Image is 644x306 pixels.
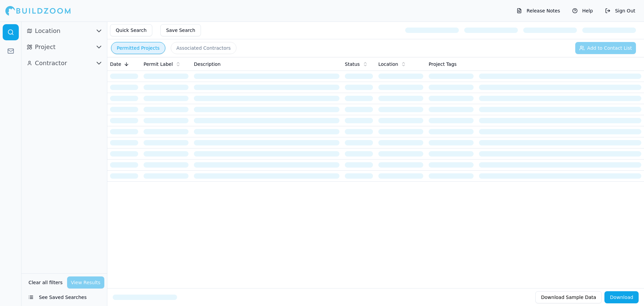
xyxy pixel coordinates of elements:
[110,61,121,68] span: Date
[35,26,60,36] span: Location
[171,42,236,54] button: Associated Contractors
[194,61,221,68] span: Description
[429,61,457,68] span: Project Tags
[144,61,173,68] span: Permit Label
[378,61,398,68] span: Location
[160,24,201,36] button: Save Search
[569,5,596,16] button: Help
[27,276,64,289] button: Clear all filters
[604,291,639,303] button: Download
[24,42,104,52] button: Project
[602,5,639,16] button: Sign Out
[345,61,360,68] span: Status
[111,42,165,54] button: Permitted Projects
[35,42,56,52] span: Project
[35,58,67,68] span: Contractor
[110,24,152,36] button: Quick Search
[24,58,104,69] button: Contractor
[535,291,602,303] button: Download Sample Data
[513,5,563,16] button: Release Notes
[24,291,104,303] button: See Saved Searches
[24,26,104,36] button: Location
